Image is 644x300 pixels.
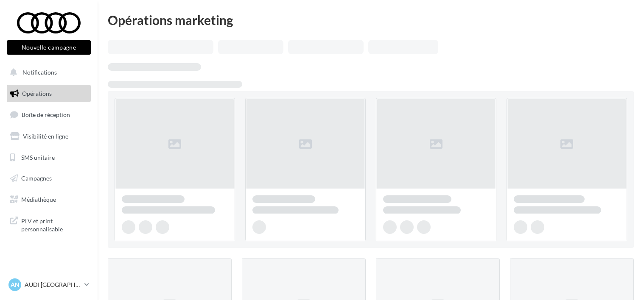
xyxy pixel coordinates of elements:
p: AUDI [GEOGRAPHIC_DATA] [25,281,81,289]
div: Opérations marketing [108,14,634,26]
span: Campagnes [21,175,52,182]
span: Médiathèque [21,196,56,203]
span: Boîte de réception [22,111,70,118]
a: SMS unitaire [5,149,92,167]
a: Boîte de réception [5,106,92,124]
a: PLV et print personnalisable [5,212,92,237]
a: Campagnes [5,169,92,187]
span: AN [11,281,20,289]
span: Visibilité en ligne [23,133,68,140]
a: AN AUDI [GEOGRAPHIC_DATA] [7,277,91,293]
button: Nouvelle campagne [7,40,91,55]
span: Notifications [22,69,57,76]
span: Opérations [22,90,52,97]
a: Médiathèque [5,191,92,208]
span: PLV et print personnalisable [21,215,87,233]
button: Notifications [5,64,89,81]
a: Opérations [5,85,92,103]
span: SMS unitaire [21,153,55,161]
a: Visibilité en ligne [5,128,92,145]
